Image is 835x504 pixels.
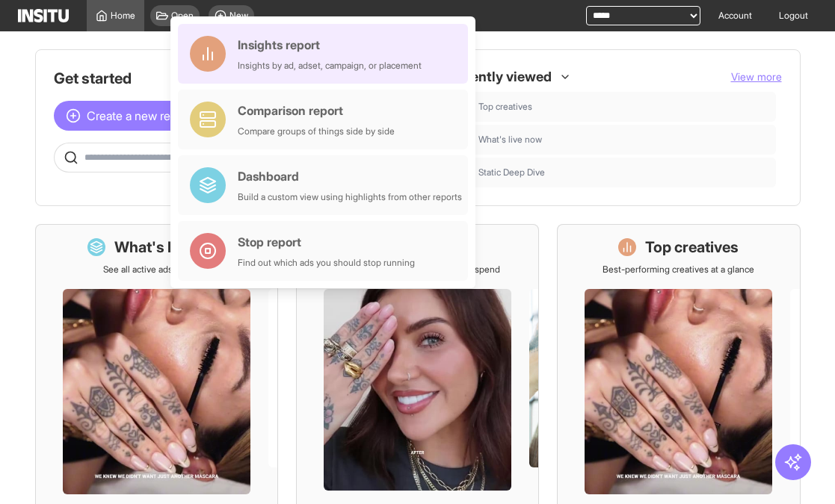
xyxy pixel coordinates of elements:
[478,167,770,178] span: Static Deep Dive
[238,191,462,203] div: Build a custom view using highlights from other reports
[478,134,542,146] span: What's live now
[238,257,415,269] div: Find out which ads you should stop running
[111,10,135,22] span: Home
[238,233,415,251] div: Stop report
[478,167,545,178] span: Static Deep Dive
[478,101,532,113] span: Top creatives
[229,10,248,22] span: New
[238,125,395,137] div: Compare groups of things side by side
[114,237,225,258] h1: What's live now
[54,68,390,89] h1: Get started
[238,167,462,185] div: Dashboard
[171,10,194,22] span: Open
[87,107,191,125] span: Create a new report
[478,134,770,146] span: What's live now
[478,101,770,113] span: Top creatives
[603,264,754,276] p: Best-performing creatives at a glance
[54,101,203,131] button: Create a new report
[238,60,422,72] div: Insights by ad, adset, campaign, or placement
[645,237,739,258] h1: Top creatives
[238,102,395,119] div: Comparison report
[103,264,209,276] p: See all active ads instantly
[18,9,69,22] img: Logo
[731,69,782,84] button: View more
[238,36,422,54] div: Insights report
[731,70,782,83] span: View more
